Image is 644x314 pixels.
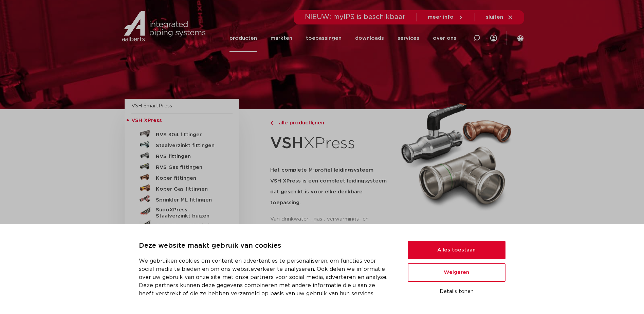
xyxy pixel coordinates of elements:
h5: Staalverzinkt fittingen [156,143,223,149]
button: Alles toestaan [408,241,505,259]
p: We gebruiken cookies om content en advertenties te personaliseren, om functies voor social media ... [139,257,391,298]
span: alle productlijnen [275,120,324,125]
h5: Koper Gas fittingen [156,186,223,192]
a: RVS fittingen [131,150,233,161]
a: markten [271,24,292,52]
a: producten [229,24,257,52]
p: Deze website maakt gebruik van cookies [139,241,391,251]
h5: RVS Gas fittingen [156,164,223,171]
a: VSH SmartPress [131,103,172,108]
button: Weigeren [408,263,505,282]
span: VSH XPress [131,118,162,123]
a: downloads [355,24,384,52]
h5: RVS fittingen [156,154,223,160]
h5: Sprinkler ML fittingen [156,197,223,203]
button: Details tonen [408,286,505,297]
h5: Koper fittingen [156,175,223,181]
span: sluiten [486,15,503,20]
a: over ons [433,24,456,52]
h5: Het complete M-profiel leidingsysteem VSH XPress is een compleet leidingsysteem dat geschikt is v... [270,165,393,208]
div: my IPS [490,24,497,52]
span: NIEUW: myIPS is beschikbaar [305,14,406,20]
a: RVS 304 fittingen [131,128,233,139]
p: Van drinkwater-, gas-, verwarmings- en solarinstallaties tot sprinklersystemen. Het assortiment b... [270,214,393,246]
h1: XPress [270,130,393,157]
a: Koper fittingen [131,172,233,182]
img: chevron-right.svg [270,121,273,125]
h5: RVS 304 fittingen [156,132,223,138]
a: RVS Gas fittingen [131,161,233,172]
a: sluiten [486,14,513,20]
nav: Menu [229,24,456,52]
a: Koper Gas fittingen [131,182,233,193]
h5: SudoXPress RVS buizen [156,223,223,229]
h5: SudoXPress Staalverzinkt buizen [156,207,223,219]
strong: VSH [270,136,303,151]
a: services [398,24,419,52]
a: Sprinkler ML fittingen [131,193,233,204]
a: Staalverzinkt fittingen [131,139,233,150]
a: meer info [428,14,464,20]
a: toepassingen [306,24,342,52]
a: SudoXPress RVS buizen [131,219,233,230]
a: SudoXPress Staalverzinkt buizen [131,204,233,219]
a: alle productlijnen [270,119,393,127]
span: meer info [428,15,454,20]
